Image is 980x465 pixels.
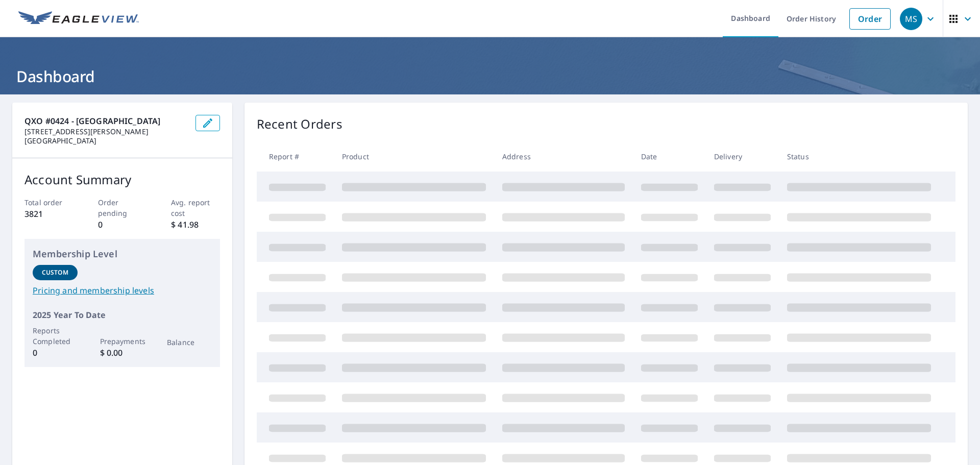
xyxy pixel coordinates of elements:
p: Total order [24,197,73,208]
a: Order [849,8,891,30]
p: [STREET_ADDRESS][PERSON_NAME] [24,127,187,136]
a: Pricing and membership levels [33,284,212,297]
p: Recent Orders [257,115,342,133]
p: Prepayments [100,336,145,347]
p: Avg. report cost [171,197,220,218]
p: 0 [33,347,78,359]
p: 0 [98,218,147,231]
th: Address [494,141,633,172]
th: Report # [257,141,334,172]
p: Balance [167,337,212,348]
p: Reports Completed [33,325,78,347]
p: [GEOGRAPHIC_DATA] [24,136,187,145]
img: EV Logo [18,11,139,27]
p: $ 0.00 [100,347,145,359]
p: 2025 Year To Date [33,309,212,321]
p: Custom [42,268,68,277]
th: Date [633,141,706,172]
div: MS [900,8,922,30]
p: Membership Level [33,247,212,261]
p: QXO #0424 - [GEOGRAPHIC_DATA] [24,115,187,127]
p: Order pending [98,197,147,218]
p: 3821 [24,208,73,220]
th: Status [779,141,939,172]
h1: Dashboard [12,66,968,87]
p: Account Summary [24,170,220,189]
th: Delivery [706,141,779,172]
th: Product [334,141,494,172]
p: $ 41.98 [171,218,220,231]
